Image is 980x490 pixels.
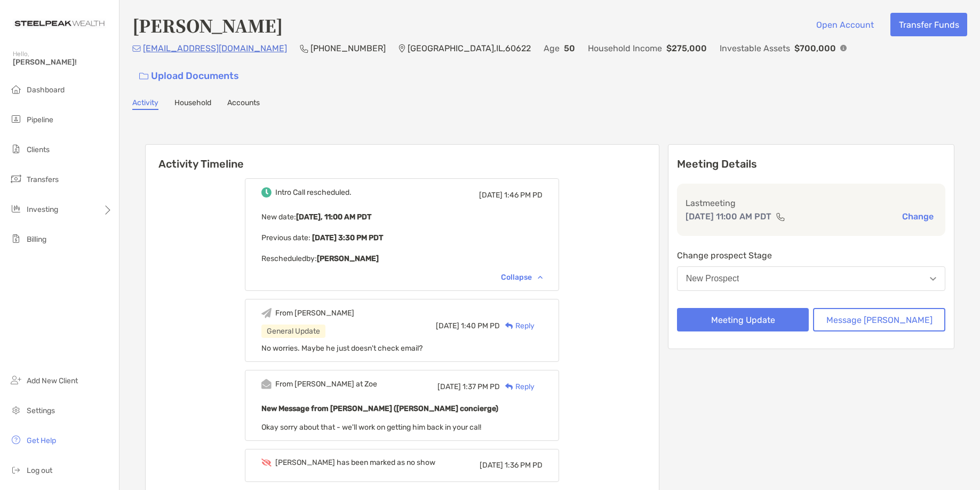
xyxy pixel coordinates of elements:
[261,423,481,432] span: Okay sorry about that - we'll work on getting him back in your cal!
[13,58,113,67] span: [PERSON_NAME]!
[310,42,386,55] p: [PHONE_NUMBER]
[27,145,50,154] span: Clients
[564,42,575,55] p: 50
[686,210,771,223] p: [DATE] 11:00 AM PDT
[13,4,106,43] img: Zoe Logo
[146,145,659,170] h6: Activity Timeline
[132,45,141,52] img: Email Icon
[10,83,22,96] img: dashboard icon
[132,13,283,37] h4: [PERSON_NAME]
[437,382,461,391] span: [DATE]
[501,273,543,282] div: Collapse
[794,42,836,55] p: $700,000
[27,436,56,445] span: Get Help
[275,380,377,389] div: From [PERSON_NAME] at Zoe
[588,42,662,55] p: Household Income
[27,235,46,244] span: Billing
[436,321,459,330] span: [DATE]
[890,13,967,36] button: Transfer Funds
[808,13,882,36] button: Open Account
[677,157,945,171] p: Meeting Details
[317,254,379,263] b: [PERSON_NAME]
[677,266,945,291] button: New Prospect
[261,404,498,413] b: New Message from [PERSON_NAME] ([PERSON_NAME] concierge)
[132,98,158,110] a: Activity
[261,187,272,197] img: Event icon
[544,42,560,55] p: Age
[27,115,53,124] span: Pipeline
[27,406,55,415] span: Settings
[666,42,707,55] p: $275,000
[261,252,543,265] p: Rescheduled by:
[143,42,287,55] p: [EMAIL_ADDRESS][DOMAIN_NAME]
[27,205,58,214] span: Investing
[504,191,543,200] span: 1:46 PM PD
[899,211,937,222] button: Change
[275,188,352,197] div: Intro Call rescheduled.
[813,308,945,331] button: Message [PERSON_NAME]
[500,381,535,392] div: Reply
[10,404,22,416] img: settings icon
[27,85,65,94] span: Dashboard
[300,44,308,53] img: Phone Icon
[677,308,809,331] button: Meeting Update
[505,383,513,390] img: Reply icon
[261,325,325,338] div: General Update
[275,458,435,467] div: [PERSON_NAME] has been marked as no show
[10,172,22,185] img: transfers icon
[261,459,272,467] img: Event icon
[10,113,22,125] img: pipeline icon
[500,320,535,331] div: Reply
[461,321,500,330] span: 1:40 PM PD
[10,143,22,155] img: clients icon
[10,232,22,245] img: billing icon
[261,210,543,224] p: New date :
[139,73,148,80] img: button icon
[261,379,272,389] img: Event icon
[132,65,246,88] a: Upload Documents
[399,44,405,53] img: Location Icon
[261,231,543,244] p: Previous date:
[174,98,211,110] a: Household
[463,382,500,391] span: 1:37 PM PD
[10,433,22,446] img: get-help icon
[261,344,423,353] span: No worries. Maybe he just doesn't check email?
[840,45,847,51] img: Info Icon
[27,466,52,475] span: Log out
[10,202,22,215] img: investing icon
[480,461,503,470] span: [DATE]
[720,42,790,55] p: Investable Assets
[505,322,513,329] img: Reply icon
[227,98,260,110] a: Accounts
[27,376,78,385] span: Add New Client
[505,461,543,470] span: 1:36 PM PD
[261,308,272,318] img: Event icon
[296,212,371,222] b: [DATE], 11:00 AM PDT
[408,42,531,55] p: [GEOGRAPHIC_DATA] , IL , 60622
[538,275,543,279] img: Chevron icon
[686,274,739,283] div: New Prospect
[310,233,383,242] b: [DATE] 3:30 PM PDT
[930,277,936,281] img: Open dropdown arrow
[776,212,785,221] img: communication type
[10,463,22,476] img: logout icon
[479,191,503,200] span: [DATE]
[27,175,59,184] span: Transfers
[686,196,937,210] p: Last meeting
[677,249,945,262] p: Change prospect Stage
[10,374,22,386] img: add_new_client icon
[275,309,354,318] div: From [PERSON_NAME]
